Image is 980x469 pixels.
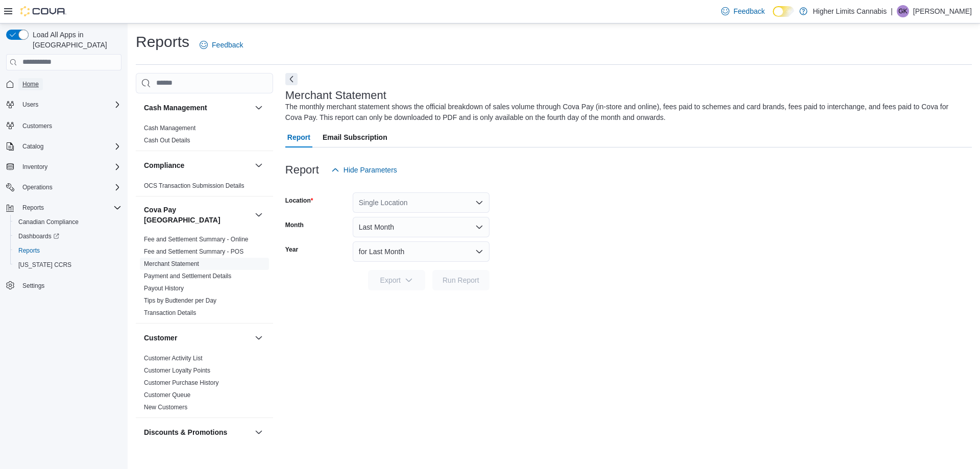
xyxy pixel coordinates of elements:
[323,127,387,147] span: Email Subscription
[344,165,397,175] span: Hide Parameters
[813,5,887,17] p: Higher Limits Cannabis
[144,236,249,243] a: Fee and Settlement Summary - Online
[22,204,44,212] span: Reports
[144,260,199,267] a: Merchant Statement
[144,333,177,343] h3: Customer
[144,309,196,316] a: Transaction Details
[144,272,231,280] span: Payment and Settlement Details
[733,6,765,16] span: Feedback
[253,159,265,171] button: Compliance
[773,6,794,17] input: Dark Mode
[253,209,265,221] button: Cova Pay [GEOGRAPHIC_DATA]
[22,142,43,151] span: Catalog
[2,160,126,174] button: Inventory
[20,6,66,16] img: Cova
[144,309,196,317] span: Transaction Details
[14,216,83,228] a: Canadian Compliance
[2,118,126,133] button: Customers
[144,182,244,189] a: OCS Transaction Submission Details
[18,246,40,255] span: Reports
[22,80,39,88] span: Home
[144,391,190,399] a: Customer Queue
[285,89,386,102] h3: Merchant Statement
[144,248,243,256] span: Fee and Settlement Summary - POS
[18,232,59,240] span: Dashboards
[773,17,773,17] span: Dark Mode
[144,297,216,304] a: Tips by Budtender per Day
[253,426,265,438] button: Discounts & Promotions
[144,367,210,374] a: Customer Loyalty Points
[144,205,251,225] h3: Cova Pay [GEOGRAPHIC_DATA]
[14,230,63,242] a: Dashboards
[285,73,298,85] button: Next
[18,140,121,153] span: Catalog
[14,230,121,242] span: Dashboards
[6,72,121,319] nav: Complex example
[144,427,227,437] h3: Discounts & Promotions
[144,404,187,411] a: New Customers
[18,181,57,193] button: Operations
[144,136,190,144] span: Cash Out Details
[353,217,489,237] button: Last Month
[717,1,769,21] a: Feedback
[144,427,251,437] button: Discounts & Promotions
[144,285,184,292] a: Payout History
[144,366,210,375] span: Customer Loyalty Points
[14,259,76,271] a: [US_STATE] CCRS
[2,201,126,215] button: Reports
[253,332,265,344] button: Customer
[18,279,121,292] span: Settings
[18,140,47,153] button: Catalog
[2,97,126,112] button: Users
[144,354,203,362] span: Customer Activity List
[285,196,313,205] label: Location
[22,122,52,130] span: Customers
[22,282,44,290] span: Settings
[14,244,121,257] span: Reports
[22,101,38,109] span: Users
[144,284,184,292] span: Payout History
[144,297,216,305] span: Tips by Budtender per Day
[18,202,121,214] span: Reports
[2,278,126,293] button: Settings
[285,102,967,123] div: The monthly merchant statement shows the official breakdown of sales volume through Cova Pay (in-...
[18,120,56,132] a: Customers
[432,270,489,290] button: Run Report
[144,273,231,280] a: Payment and Settlement Details
[136,233,273,323] div: Cova Pay [GEOGRAPHIC_DATA]
[144,333,251,343] button: Customer
[913,5,972,17] p: [PERSON_NAME]
[18,98,121,111] span: Users
[285,164,319,176] h3: Report
[144,103,251,113] button: Cash Management
[18,78,121,90] span: Home
[253,102,265,114] button: Cash Management
[18,161,121,173] span: Inventory
[29,30,121,50] span: Load All Apps in [GEOGRAPHIC_DATA]
[18,202,48,214] button: Reports
[144,182,244,190] span: OCS Transaction Submission Details
[285,245,298,254] label: Year
[136,122,273,151] div: Cash Management
[897,5,909,17] div: Greg Kazarian
[10,258,126,272] button: [US_STATE] CCRS
[144,403,187,411] span: New Customers
[327,160,401,180] button: Hide Parameters
[195,35,247,55] a: Feedback
[144,391,190,399] span: Customer Queue
[136,32,189,52] h1: Reports
[144,103,207,113] h3: Cash Management
[144,124,195,132] span: Cash Management
[353,241,489,262] button: for Last Month
[22,163,47,171] span: Inventory
[285,221,304,229] label: Month
[10,243,126,258] button: Reports
[136,352,273,417] div: Customer
[144,248,243,255] a: Fee and Settlement Summary - POS
[898,5,907,17] span: GK
[368,270,425,290] button: Export
[2,77,126,91] button: Home
[18,78,43,90] a: Home
[10,215,126,229] button: Canadian Compliance
[443,275,479,285] span: Run Report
